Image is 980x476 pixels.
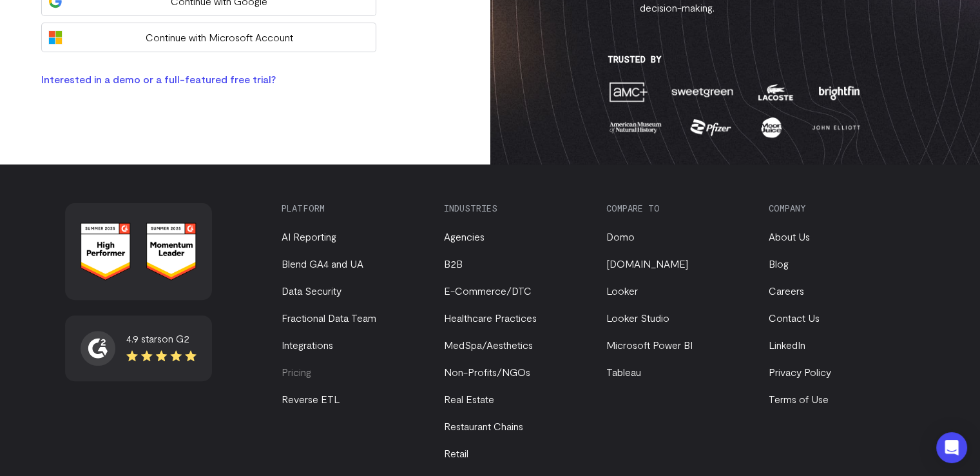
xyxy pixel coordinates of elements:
a: Restaurant Chains [444,420,523,432]
h3: Compare to [606,203,747,213]
h3: Platform [282,203,422,213]
a: Looker [606,284,638,297]
a: 4.9 starson G2 [81,331,197,366]
a: Data Security [282,284,341,297]
a: Contact Us [769,312,820,324]
a: Looker Studio [606,312,669,324]
a: [DOMAIN_NAME] [606,257,688,270]
h3: Company [769,203,909,213]
a: MedSpa/Aesthetics [444,339,533,351]
a: Blend GA4 and UA [282,257,363,270]
a: B2B [444,257,463,270]
div: 4.9 stars [126,331,197,346]
a: Integrations [282,339,333,351]
a: Reverse ETL [282,393,340,405]
a: Tableau [606,366,641,378]
span: Continue with Microsoft Account [69,30,369,45]
h3: Trusted By [608,54,862,64]
span: on G2 [162,332,189,344]
button: Continue with Microsoft Account [41,23,376,52]
h3: Industries [444,203,584,213]
div: Open Intercom Messenger [936,432,967,463]
a: Domo [606,230,635,243]
a: LinkedIn [769,339,805,351]
a: Interested in a demo or a full-featured free trial? [41,73,276,85]
a: Healthcare Practices [444,312,537,324]
a: About Us [769,230,810,243]
a: Retail [444,447,468,459]
a: Real Estate [444,393,494,405]
a: Privacy Policy [769,366,831,378]
a: Fractional Data Team [282,312,376,324]
a: Non-Profits/NGOs [444,366,530,378]
a: Blog [769,257,789,270]
a: Careers [769,284,804,297]
a: Terms of Use [769,393,829,405]
a: AI Reporting [282,230,336,243]
a: Microsoft Power BI [606,339,693,351]
a: E-Commerce/DTC [444,284,532,297]
a: Pricing [282,366,311,378]
a: Agencies [444,230,485,243]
